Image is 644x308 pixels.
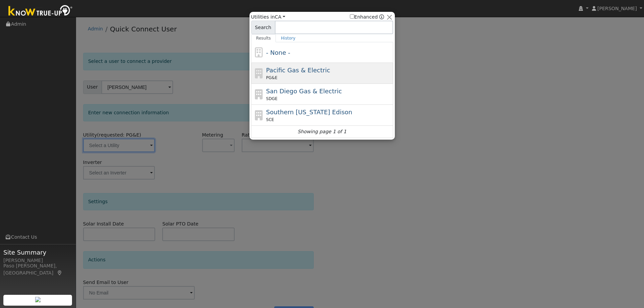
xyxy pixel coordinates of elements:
label: Enhanced [350,14,378,21]
a: Results [251,34,276,42]
span: PG&E [266,75,277,81]
span: Utilities in [251,14,285,21]
span: SCE [266,117,274,123]
span: Southern [US_STATE] Edison [266,109,352,116]
span: SDGE [266,96,278,102]
span: - None - [266,49,290,56]
img: retrieve [35,297,41,302]
a: Map [57,270,63,276]
span: Search [251,21,275,34]
a: History [276,34,301,42]
div: Paso [PERSON_NAME], [GEOGRAPHIC_DATA] [3,262,72,277]
div: [PERSON_NAME] [3,257,72,264]
i: Showing page 1 of 1 [297,128,346,135]
span: Pacific Gas & Electric [266,67,330,74]
a: CA [275,14,285,20]
input: Enhanced [350,14,354,19]
a: Enhanced Providers [379,14,384,20]
span: Site Summary [3,248,72,257]
span: [PERSON_NAME] [597,6,637,11]
span: San Diego Gas & Electric [266,88,342,95]
img: Know True-Up [5,4,76,19]
span: Show enhanced providers [350,14,384,21]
